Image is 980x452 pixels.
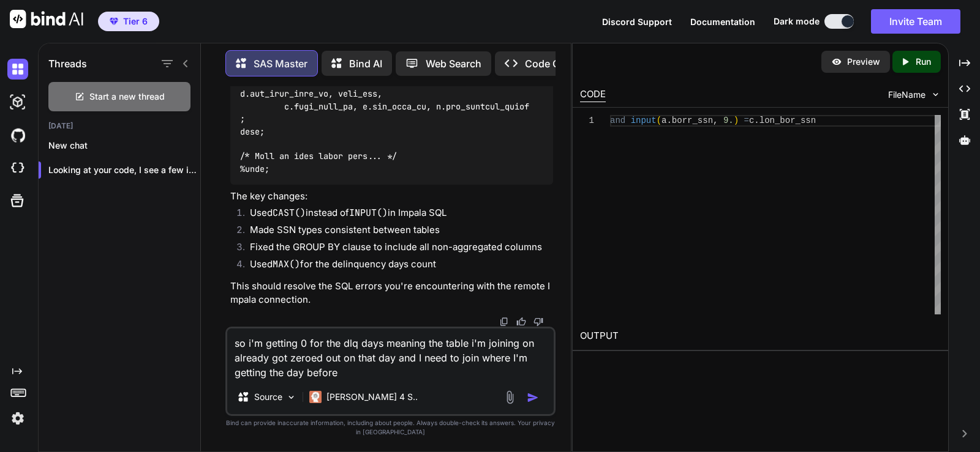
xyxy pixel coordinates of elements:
img: githubDark [7,125,28,146]
span: lon_bor_ssn [759,116,816,125]
div: CODE [580,87,606,102]
button: Documentation [690,15,755,28]
img: preview [831,56,842,67]
p: Run [916,56,931,68]
button: Invite Team [871,9,960,34]
span: . [666,116,671,125]
img: like [516,317,526,327]
span: and [610,116,625,125]
img: Claude 4 Sonnet [309,391,322,403]
span: Discord Support [602,17,672,27]
code: INPUT() [349,207,388,219]
img: chevron down [930,89,941,100]
span: Documentation [690,17,755,27]
h2: OUTPUT [573,322,948,350]
textarea: so i'm getting 0 for the dlq days meaning the table i'm joining on already got zeroed out on that... [227,328,554,380]
img: settings [7,408,28,429]
span: = [744,116,749,125]
button: Discord Support [602,15,672,28]
p: Bind AI [349,56,382,71]
code: CAST() [273,207,306,219]
p: The key changes: [230,190,553,204]
span: ) [734,116,739,125]
p: This should resolve the SQL errors you're encountering with the remote Impala connection. [230,280,553,307]
span: c [749,116,754,125]
img: cloudideIcon [7,158,28,179]
h1: Threads [48,56,87,71]
img: premium [110,18,118,25]
li: Fixed the GROUP BY clause to include all non-aggregated columns [240,240,553,257]
p: SAS Master [254,56,307,71]
span: a [661,116,666,125]
img: darkAi-studio [7,92,28,113]
span: Start a new thread [89,91,165,103]
img: Bind AI [10,10,83,28]
p: New chat [48,139,200,152]
img: dislike [533,317,543,327]
span: Tier 6 [123,15,148,28]
span: input [631,116,657,125]
span: 9. [723,116,734,125]
h2: [DATE] [39,121,200,131]
p: Source [254,391,282,403]
span: Dark mode [774,15,820,28]
p: [PERSON_NAME] 4 S.. [326,391,418,403]
li: Made SSN types consistent between tables [240,223,553,240]
button: premiumTier 6 [98,12,159,31]
span: , [713,116,718,125]
p: Looking at your code, I see a few issues... [48,164,200,176]
img: darkChat [7,59,28,80]
p: Bind can provide inaccurate information, including about people. Always double-check its answers.... [225,418,556,437]
p: Code Generator [525,56,599,71]
span: . [754,116,759,125]
span: borr_ssn [672,116,713,125]
img: copy [499,317,509,327]
span: FileName [888,89,925,101]
code: MAX() [273,258,300,270]
li: Used instead of in Impala SQL [240,206,553,223]
img: icon [527,391,539,404]
img: Pick Models [286,392,296,402]
p: Preview [847,56,880,68]
p: Web Search [426,56,481,71]
li: Used for the delinquency days count [240,257,553,275]
span: ( [657,116,661,125]
img: attachment [503,390,517,404]
div: 1 [580,115,594,127]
